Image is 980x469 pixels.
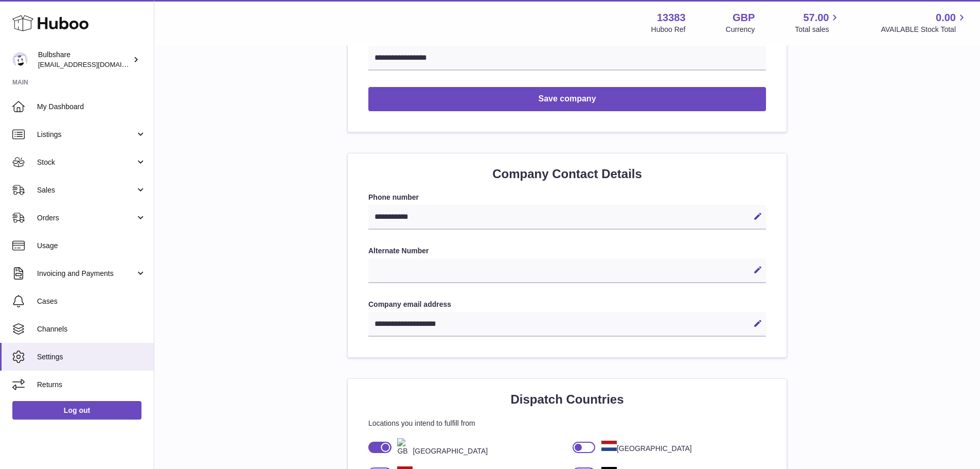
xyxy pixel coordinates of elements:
[936,11,956,25] span: 0.00
[368,300,766,309] label: Company email address
[595,441,691,454] div: [GEOGRAPHIC_DATA]
[37,102,146,112] span: My Dashboard
[726,25,755,34] div: Currency
[37,352,146,362] span: Settings
[368,193,766,202] label: Phone number
[37,158,135,167] span: Stock
[795,11,841,34] a: 57.00 Total sales
[391,438,488,456] div: [GEOGRAPHIC_DATA]
[881,11,968,34] a: 0.00 AVAILABLE Stock Total
[368,87,766,111] button: Save company
[37,130,135,140] span: Listings
[368,166,766,182] h2: Company Contact Details
[368,246,766,256] label: Alternate Number
[37,324,146,334] span: Channels
[12,401,141,420] a: Log out
[795,25,841,34] span: Total sales
[37,241,146,251] span: Usage
[601,441,617,451] img: NL
[397,438,413,456] img: GB
[368,391,766,408] h2: Dispatch Countries
[12,52,28,67] img: rimmellive@bulbshare.com
[651,25,686,34] div: Huboo Ref
[38,60,151,68] span: [EMAIL_ADDRESS][DOMAIN_NAME]
[37,380,146,390] span: Returns
[803,11,829,25] span: 57.00
[38,50,131,70] div: Bulbshare
[37,185,135,195] span: Sales
[733,11,755,25] strong: GBP
[37,269,135,279] span: Invoicing and Payments
[368,419,766,428] p: Locations you intend to fulfill from
[881,25,968,34] span: AVAILABLE Stock Total
[37,213,135,223] span: Orders
[37,297,146,306] span: Cases
[657,11,686,25] strong: 13383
